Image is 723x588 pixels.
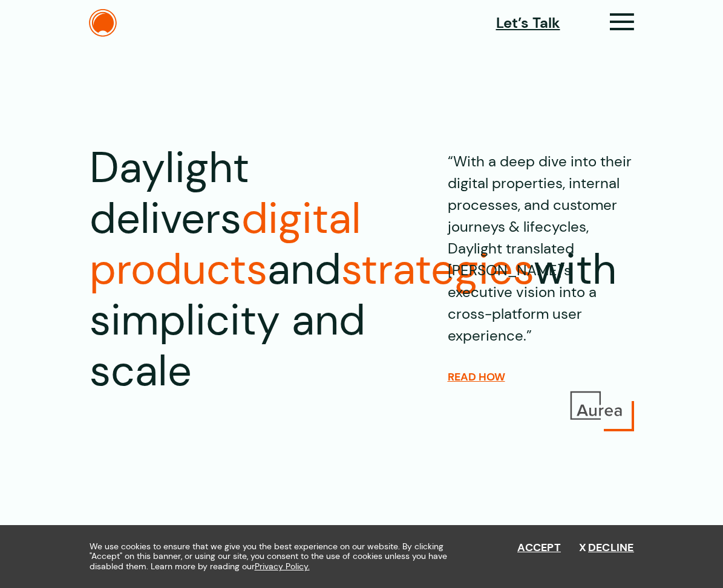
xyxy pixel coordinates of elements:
button: Decline [579,541,634,555]
a: READ HOW [448,370,505,384]
h1: Daylight delivers and with simplicity and scale [90,143,416,397]
img: Aurea Logo [568,389,625,422]
span: digital products [90,191,361,297]
span: We use cookies to ensure that we give you the best experience on our website. By clicking "Accept... [90,541,460,572]
span: strategies [341,242,534,297]
img: The Daylight Studio Logo [89,9,117,37]
a: Privacy Policy. [255,561,310,572]
p: “With a deep dive into their digital properties, internal processes, and customer journeys & life... [448,143,634,347]
a: Let’s Talk [496,12,560,34]
button: Accept [517,541,561,555]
